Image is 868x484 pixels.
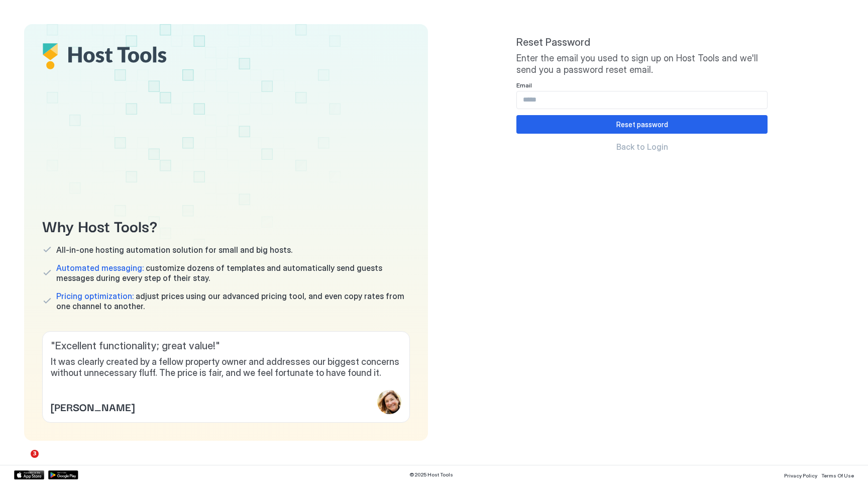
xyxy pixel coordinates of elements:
[51,356,401,379] span: It was clearly created by a fellow property owner and addresses our biggest concerns without unne...
[821,469,854,480] a: Terms Of Use
[56,263,410,283] span: customize dozens of templates and automatically send guests messages during every step of their s...
[409,471,453,478] span: © 2025 Host Tools
[14,470,44,479] a: App Store
[51,340,401,352] span: " Excellent functionality; great value! "
[377,390,401,414] div: profile
[56,291,134,301] span: Pricing optimization:
[51,399,135,414] span: [PERSON_NAME]
[516,36,768,49] span: Reset Password
[31,450,39,458] span: 3
[56,291,410,311] span: adjust prices using our advanced pricing tool, and even copy rates from one channel to another.
[616,142,668,152] span: Back to Login
[48,470,78,479] a: Google Play Store
[516,142,768,152] a: Back to Login
[784,469,817,480] a: Privacy Policy
[821,472,854,478] span: Terms Of Use
[10,450,34,474] iframe: Intercom live chat
[56,245,292,255] span: All-in-one hosting automation solution for small and big hosts.
[517,91,767,109] input: Input Field
[516,81,532,89] span: Email
[516,53,768,75] span: Enter the email you used to sign up on Host Tools and we'll send you a password reset email.
[784,472,817,478] span: Privacy Policy
[42,214,410,237] span: Why Host Tools?
[516,115,768,134] button: Reset password
[56,263,144,273] span: Automated messaging:
[616,119,668,130] div: Reset password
